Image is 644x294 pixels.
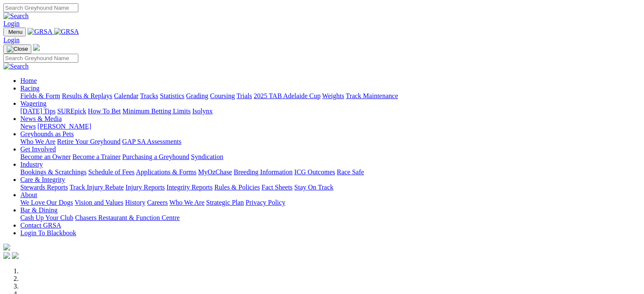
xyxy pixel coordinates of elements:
a: News [20,123,36,130]
a: Care & Integrity [20,176,65,183]
img: GRSA [28,28,53,36]
a: Statistics [160,92,185,99]
div: Get Involved [20,153,641,161]
a: Login [3,20,19,27]
button: Toggle navigation [3,44,31,54]
a: ICG Outcomes [294,168,335,176]
a: Integrity Reports [166,184,213,191]
a: GAP SA Assessments [122,138,182,145]
a: Stay On Track [294,184,333,191]
a: [DATE] Tips [20,107,55,115]
img: Close [7,46,28,52]
a: Careers [147,199,168,206]
a: Become an Owner [20,153,71,160]
a: Fields & Form [20,92,60,99]
a: Weights [322,92,344,99]
a: News & Media [20,115,62,122]
input: Search [3,54,78,63]
a: SUREpick [57,107,86,115]
a: Syndication [191,153,223,160]
a: Contact GRSA [20,222,61,229]
a: Who We Are [20,138,55,145]
a: Privacy Policy [246,199,285,206]
img: logo-grsa-white.png [3,244,10,250]
a: Track Maintenance [346,92,398,99]
div: News & Media [20,123,641,130]
a: Race Safe [337,168,364,176]
a: Calendar [114,92,138,99]
a: Applications & Forms [136,168,196,176]
img: twitter.svg [12,252,19,259]
a: Strategic Plan [206,199,244,206]
button: Toggle navigation [3,27,26,36]
a: About [20,191,37,198]
a: Login [3,36,19,44]
div: About [20,199,641,206]
div: Wagering [20,107,641,115]
img: Search [3,12,29,20]
a: Login To Blackbook [20,229,76,236]
a: Vision and Values [75,199,123,206]
a: Cash Up Your Club [20,214,73,221]
a: Track Injury Rebate [69,184,124,191]
input: Search [3,3,78,12]
a: Results & Replays [62,92,112,99]
img: facebook.svg [3,252,10,259]
div: Racing [20,92,641,100]
div: Care & Integrity [20,184,641,191]
a: Chasers Restaurant & Function Centre [75,214,180,221]
a: Fact Sheets [262,184,293,191]
a: [PERSON_NAME] [37,123,91,130]
div: Bar & Dining [20,214,641,222]
a: Greyhounds as Pets [20,130,74,137]
a: 2025 TAB Adelaide Cup [254,92,321,99]
a: Purchasing a Greyhound [122,153,189,160]
a: Breeding Information [234,168,293,176]
a: Industry [20,161,43,168]
a: Racing [20,85,39,92]
a: Who We Are [169,199,205,206]
a: Trials [236,92,252,99]
div: Industry [20,168,641,176]
a: How To Bet [88,107,121,115]
a: Bar & Dining [20,206,58,214]
a: We Love Our Dogs [20,199,73,206]
a: Rules & Policies [214,184,260,191]
a: Isolynx [192,107,213,115]
img: GRSA [54,28,79,36]
img: logo-grsa-white.png [33,44,40,51]
a: Minimum Betting Limits [122,107,191,115]
a: Home [20,77,37,84]
a: Get Involved [20,146,56,153]
a: MyOzChase [198,168,232,176]
a: Retire Your Greyhound [57,138,121,145]
img: Search [3,63,29,70]
a: Wagering [20,100,47,107]
a: Tracks [140,92,158,99]
span: Menu [8,29,22,35]
div: Greyhounds as Pets [20,138,641,146]
a: Injury Reports [125,184,165,191]
a: Bookings & Scratchings [20,168,86,176]
a: History [125,199,145,206]
a: Become a Trainer [72,153,121,160]
a: Grading [186,92,208,99]
a: Schedule of Fees [88,168,134,176]
a: Stewards Reports [20,184,68,191]
a: Coursing [210,92,235,99]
